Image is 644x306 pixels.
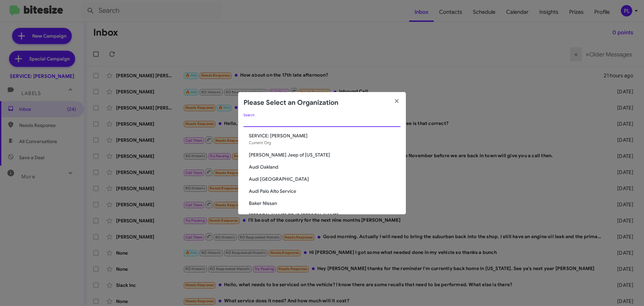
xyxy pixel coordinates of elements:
[244,97,338,108] h2: Please Select an Organization
[249,132,400,139] span: SERVICE: [PERSON_NAME]
[249,188,400,194] span: Audi Palo Alto Service
[249,176,400,182] span: Audi [GEOGRAPHIC_DATA]
[249,164,400,170] span: Audi Oakland
[249,140,271,145] span: Current Org
[249,151,400,158] span: [PERSON_NAME] Jeep of [US_STATE]
[249,212,400,219] span: [PERSON_NAME] CDJR [PERSON_NAME]
[249,200,400,207] span: Baker Nissan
